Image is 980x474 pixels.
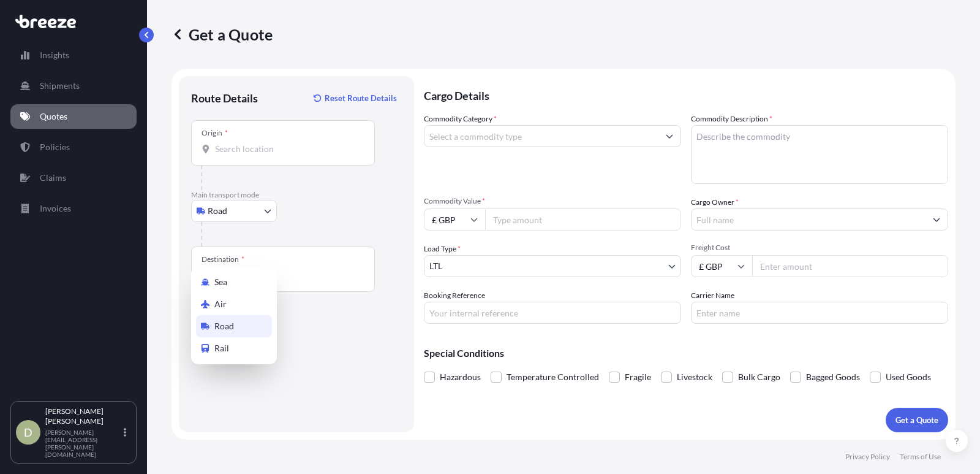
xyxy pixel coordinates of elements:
label: Commodity Category [424,113,497,125]
span: Bagged Goods [806,368,860,386]
span: Load Type [424,243,461,255]
a: Privacy Policy [845,452,890,462]
span: Commodity Value [424,196,681,206]
p: Policies [40,141,70,153]
p: Get a Quote [895,414,938,426]
span: Road [214,320,234,332]
div: Origin [202,128,228,138]
button: Select transport [191,200,277,222]
span: Freight Cost [691,243,948,253]
span: Air [214,298,227,310]
p: Route Details [191,91,258,105]
input: Type amount [485,208,681,231]
a: Claims [10,166,137,190]
input: Enter name [691,302,948,324]
button: Get a Quote [886,408,948,432]
a: Invoices [10,196,137,221]
label: Commodity Description [691,113,772,125]
input: Your internal reference [424,302,681,324]
label: Cargo Owner [691,196,739,208]
span: Livestock [677,368,712,386]
p: Claims [40,172,66,184]
span: LTL [429,260,442,272]
label: Booking Reference [424,289,485,302]
div: Destination [202,254,244,264]
a: Policies [10,135,137,159]
input: Destination [215,269,360,281]
span: Hazardous [440,368,481,386]
p: Main transport mode [191,190,402,200]
span: Fragile [625,368,651,386]
button: Show suggestions [925,208,948,231]
button: Show suggestions [658,125,680,147]
input: Enter amount [752,255,948,277]
button: Reset Route Details [307,88,402,108]
p: Shipments [40,80,80,92]
a: Quotes [10,104,137,129]
label: Carrier Name [691,289,734,302]
p: [PERSON_NAME] [PERSON_NAME] [45,407,121,426]
a: Insights [10,43,137,67]
p: Get a Quote [171,25,273,44]
div: Select transport [191,266,277,364]
p: [PERSON_NAME][EMAIL_ADDRESS][PERSON_NAME][DOMAIN_NAME] [45,429,121,458]
p: Cargo Details [424,76,948,113]
span: Road [208,205,227,217]
a: Terms of Use [900,452,941,462]
span: Bulk Cargo [738,368,780,386]
span: Used Goods [886,368,931,386]
input: Select a commodity type [424,125,658,147]
a: Shipments [10,74,137,98]
p: Insights [40,49,69,61]
input: Full name [692,208,925,231]
span: Rail [214,342,229,354]
p: Special Conditions [424,348,948,358]
input: Origin [215,143,360,155]
p: Reset Route Details [325,92,397,104]
span: D [24,426,32,438]
span: Sea [214,276,227,288]
p: Invoices [40,202,71,215]
span: Temperature Controlled [507,368,599,386]
p: Quotes [40,110,67,123]
button: LTL [424,255,681,277]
